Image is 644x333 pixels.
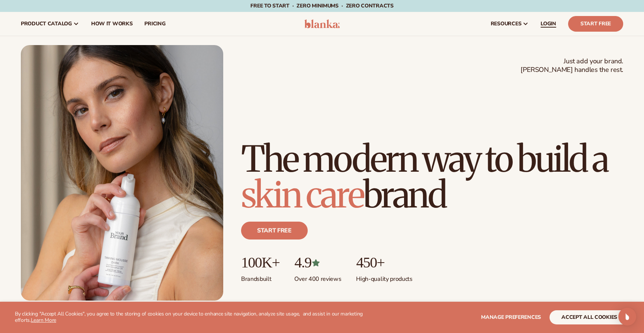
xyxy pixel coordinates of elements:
[31,317,56,324] a: Learn More
[85,12,139,36] a: How It Works
[241,271,279,283] p: Brands built
[491,21,521,27] span: resources
[535,12,562,36] a: LOGIN
[481,314,541,321] span: Manage preferences
[15,12,85,36] a: product catalog
[356,254,412,271] p: 450+
[356,271,412,283] p: High-quality products
[21,21,72,27] span: product catalog
[294,271,341,283] p: Over 400 reviews
[541,21,556,27] span: LOGIN
[304,19,340,28] img: logo
[91,21,133,27] span: How It Works
[520,57,623,74] span: Just add your brand. [PERSON_NAME] handles the rest.
[294,254,341,271] p: 4.9
[241,254,279,271] p: 100K+
[15,311,382,324] p: By clicking "Accept All Cookies", you agree to the storing of cookies on your device to enhance s...
[250,2,393,9] span: Free to start · ZERO minimums · ZERO contracts
[241,141,623,213] h1: The modern way to build a brand
[550,310,629,324] button: accept all cookies
[138,12,171,36] a: pricing
[21,45,223,301] img: Female holding tanning mousse.
[144,21,165,27] span: pricing
[568,16,623,32] a: Start Free
[241,222,308,240] a: Start free
[241,172,363,217] span: skin care
[485,12,535,36] a: resources
[481,310,541,324] button: Manage preferences
[618,308,636,326] div: Open Intercom Messenger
